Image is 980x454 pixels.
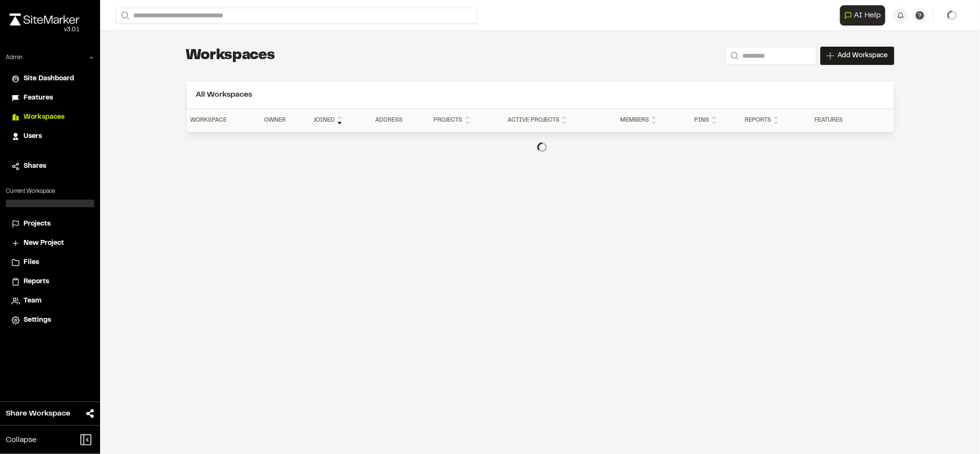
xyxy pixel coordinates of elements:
[24,238,64,249] span: New Project
[24,219,51,229] span: Projects
[12,315,89,326] a: Settings
[12,257,89,268] a: Files
[24,93,53,103] span: Features
[840,5,885,25] button: Open AI Assistant
[854,10,881,21] span: AI Help
[10,25,79,34] div: Oh geez...please don't...
[840,5,889,25] div: Open AI Assistant
[694,114,737,126] div: Pins
[12,131,89,142] a: Users
[725,47,742,65] button: Search
[434,114,500,126] div: Projects
[264,116,305,125] div: Owner
[12,219,89,229] a: Projects
[24,257,39,268] span: Files
[196,89,884,101] h2: All Workspaces
[375,116,426,125] div: Address
[12,74,89,84] a: Site Dashboard
[12,296,89,306] a: Team
[745,114,807,126] div: Reports
[24,131,42,142] span: Users
[24,296,41,306] span: Team
[12,93,89,103] a: Features
[6,53,23,62] p: Admin
[6,187,94,196] p: Current Workspace
[191,116,257,125] div: Workspace
[24,277,49,287] span: Reports
[508,114,612,126] div: Active Projects
[838,51,888,61] span: Add Workspace
[620,114,687,126] div: Members
[115,8,133,24] button: Search
[24,112,64,123] span: Workspaces
[24,315,51,326] span: Settings
[12,238,89,249] a: New Project
[6,434,37,446] span: Collapse
[10,13,79,25] img: rebrand.png
[12,277,89,287] a: Reports
[24,74,74,84] span: Site Dashboard
[313,114,368,126] div: Joined
[12,112,89,123] a: Workspaces
[815,116,867,125] div: Features
[186,46,275,65] h1: Workspaces
[6,408,70,419] span: Share Workspace
[12,161,89,172] a: Shares
[24,161,46,172] span: Shares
